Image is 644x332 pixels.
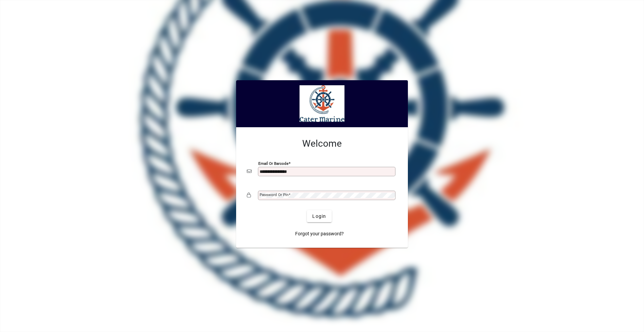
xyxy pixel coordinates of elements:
mat-label: Password or Pin [260,192,288,197]
a: Forgot your password? [292,228,346,240]
span: Forgot your password? [295,230,344,237]
span: Login [312,213,326,220]
h2: Welcome [247,138,397,149]
button: Login [307,210,331,222]
mat-label: Email or Barcode [258,161,288,166]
